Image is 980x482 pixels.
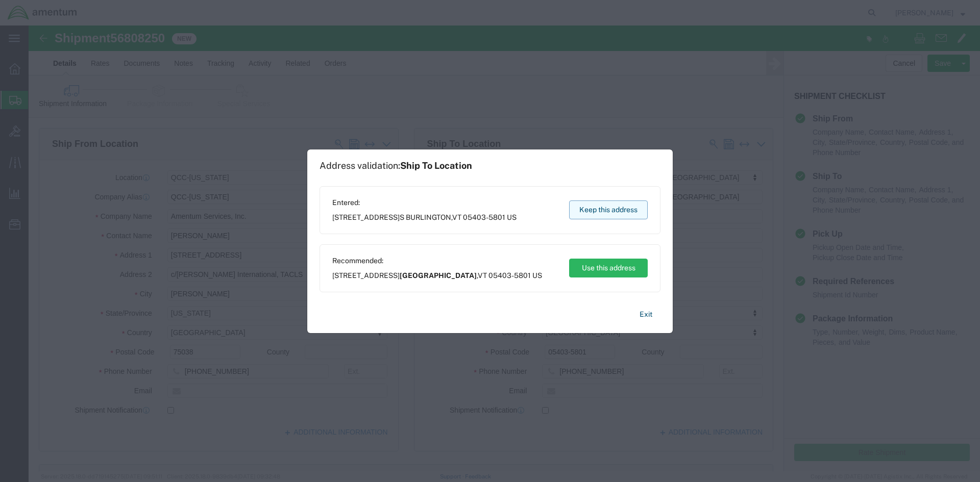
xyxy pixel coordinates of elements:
span: Entered: [332,197,517,208]
span: 05403-5801 [488,271,531,280]
span: S BURLINGTON [400,213,451,221]
h1: Address validation: [320,160,472,171]
span: Ship To Location [400,160,472,171]
button: Use this address [569,259,648,277]
span: 05403-5801 [463,213,505,221]
button: Keep this address [569,200,648,219]
span: US [507,213,517,221]
span: [STREET_ADDRESS] , [332,270,542,281]
span: [GEOGRAPHIC_DATA] [400,271,477,280]
span: [STREET_ADDRESS] , [332,212,517,223]
button: Exit [631,306,660,323]
span: Recommended: [332,256,542,266]
span: VT [478,271,487,280]
span: VT [452,213,461,221]
span: US [532,271,542,280]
